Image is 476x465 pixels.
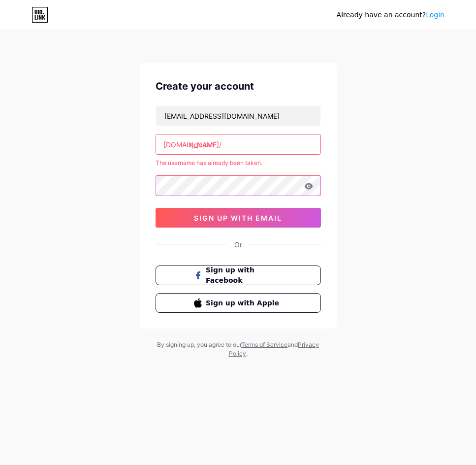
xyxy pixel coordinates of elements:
span: Sign up with Apple [206,298,282,308]
div: By signing up, you agree to our and . [155,340,322,358]
button: sign up with email [156,208,321,228]
input: username [156,134,320,154]
input: Email [156,106,320,126]
div: The username has already been taken. [156,159,321,167]
div: [DOMAIN_NAME]/ [163,139,222,150]
button: Sign up with Facebook [156,266,321,285]
div: Already have an account? [337,10,444,20]
div: Create your account [156,79,321,94]
a: Login [426,11,444,19]
button: Sign up with Apple [156,293,321,313]
span: sign up with email [194,214,282,222]
div: Or [234,239,242,250]
span: Sign up with Facebook [206,265,282,286]
a: Terms of Service [241,341,287,348]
